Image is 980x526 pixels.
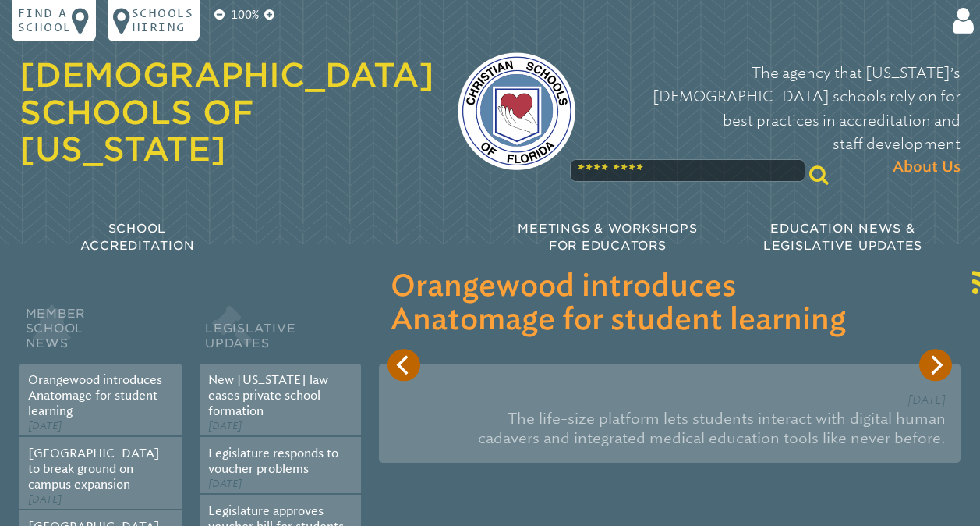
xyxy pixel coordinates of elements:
h2: Member School News [19,303,182,364]
h2: Legislative Updates [200,303,362,364]
button: Next [919,349,951,381]
a: Orangewood introduces Anatomage for student learning [28,373,162,418]
img: csf-logo-web-colors.png [458,52,575,170]
span: [DATE] [208,420,242,432]
a: [GEOGRAPHIC_DATA] to break ground on campus expansion [28,446,160,492]
span: About Us [893,156,961,179]
span: Education News & Legislative Updates [763,222,922,254]
span: [DATE] [28,420,62,432]
p: Schools Hiring [132,6,194,36]
a: New [US_STATE] law eases private school formation [208,373,328,418]
a: [DEMOGRAPHIC_DATA] Schools of [US_STATE] [19,55,434,169]
p: Find a school [18,6,72,36]
span: Professional Development [264,222,482,236]
span: Meetings & Workshops for Educators [518,222,697,254]
span: [DATE] [28,493,62,505]
span: School Accreditation [80,222,195,254]
p: The agency that [US_STATE]’s [DEMOGRAPHIC_DATA] schools rely on for best practices in accreditati... [599,62,961,179]
button: Previous [387,349,419,381]
a: Legislature responds to voucher problems [208,446,338,476]
h3: Orangewood introduces Anatomage for student learning [391,271,949,339]
p: 100% [228,6,262,24]
p: The life-size platform lets students interact with digital human cadavers and integrated medical ... [394,403,946,454]
span: [DATE] [208,478,242,489]
span: [DATE] [907,393,946,407]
